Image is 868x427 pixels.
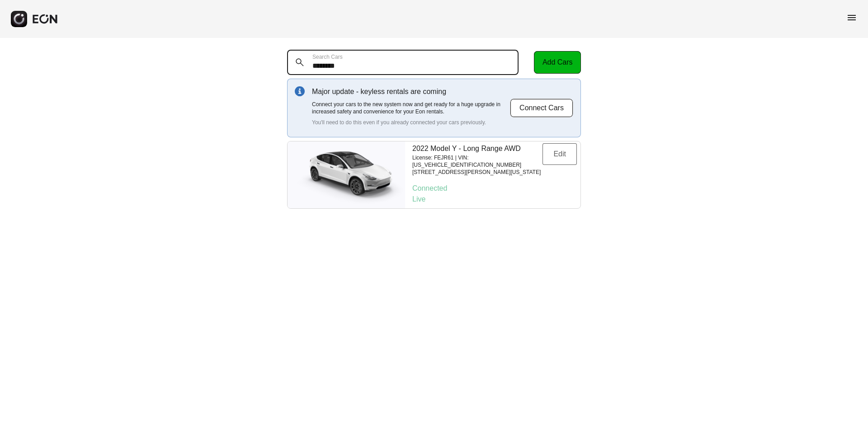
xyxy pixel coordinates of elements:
p: Connect your cars to the new system now and get ready for a huge upgrade in increased safety and ... [312,101,510,115]
p: Major update - keyless rentals are coming [312,86,510,97]
label: Search Cars [312,53,343,61]
img: car [288,145,405,204]
button: Edit [542,143,577,165]
button: Add Cars [534,51,581,74]
p: You'll need to do this even if you already connected your cars previously. [312,119,510,126]
img: info [295,86,305,96]
p: License: FEJR61 | VIN: [US_VEHICLE_IDENTIFICATION_NUMBER] [412,154,542,169]
p: [STREET_ADDRESS][PERSON_NAME][US_STATE] [412,169,542,176]
p: Live [412,194,577,205]
button: Connect Cars [510,99,573,117]
p: 2022 Model Y - Long Range AWD [412,143,542,154]
p: Connected [412,183,577,194]
span: menu [846,12,857,23]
